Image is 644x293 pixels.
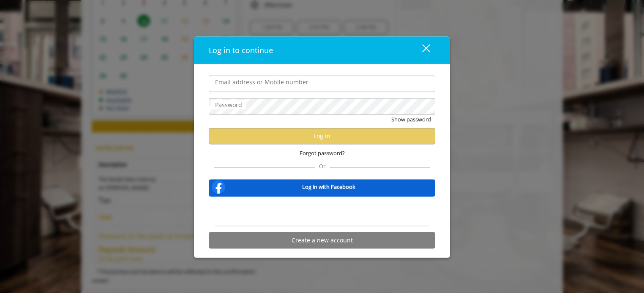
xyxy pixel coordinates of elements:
[209,128,435,144] button: Log in
[276,202,368,220] iframe: Sign in with Google Button
[407,41,435,59] button: close dialog
[209,98,435,115] input: Password
[302,183,355,191] b: Log in with Facebook
[315,162,330,169] span: Or
[209,232,435,248] button: Create a new account
[300,148,345,157] span: Forgot password?
[209,75,435,92] input: Email address or Mobile number
[211,100,246,110] label: Password
[211,78,313,87] label: Email address or Mobile number
[210,178,227,195] img: facebook-logo
[209,45,273,55] span: Log in to continue
[412,44,429,56] div: close dialog
[391,115,431,124] button: Show password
